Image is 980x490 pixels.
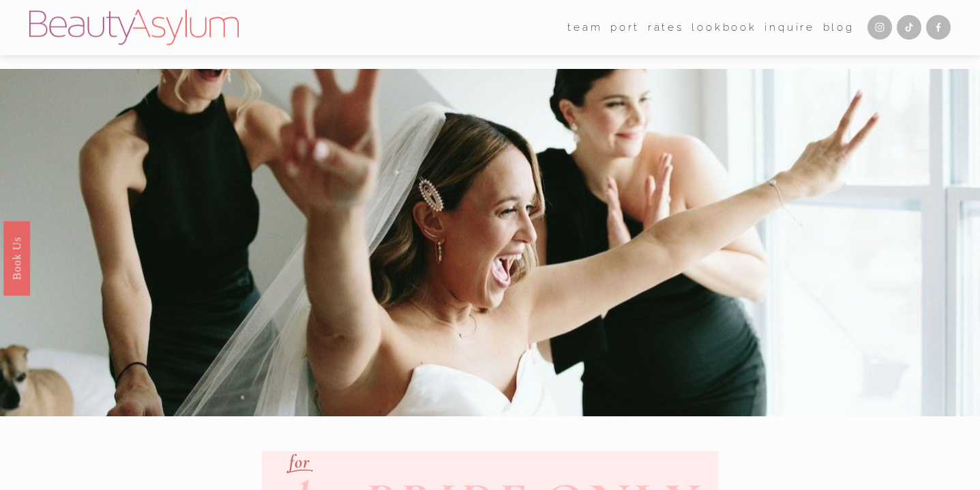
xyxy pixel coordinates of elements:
a: folder dropdown [567,17,602,38]
a: Inquire [764,17,815,38]
img: Beauty Asylum | Bridal Hair &amp; Makeup Charlotte &amp; Atlanta [29,10,239,45]
a: Instagram [867,15,892,40]
a: port [610,17,640,38]
a: Book Us [3,221,30,296]
a: Lookbook [692,17,757,38]
a: Rates [648,17,684,38]
a: TikTok [897,15,921,40]
em: for [289,450,311,473]
a: Facebook [926,15,951,40]
span: team [567,18,602,38]
a: Blog [823,17,855,38]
